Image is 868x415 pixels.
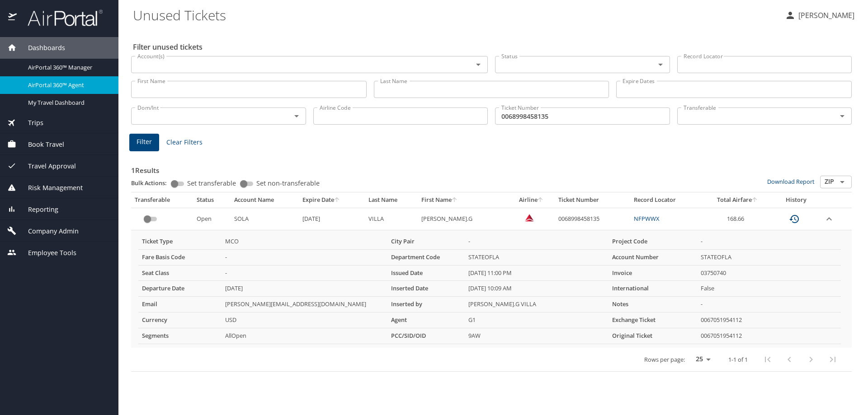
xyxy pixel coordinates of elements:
span: Travel Approval [17,161,76,171]
button: Open [290,110,303,122]
td: [PERSON_NAME].G VILLA [465,297,609,312]
td: 9AW [465,328,609,344]
td: [DATE] [222,281,387,297]
img: icon-airportal.png [8,9,18,27]
td: STATEOFLA [465,249,609,265]
h3: 1 Results [131,160,852,176]
th: City Pair [387,234,465,249]
h2: Filter unused tickets [133,40,854,54]
h1: Unused Tickets [133,1,778,29]
th: International [609,281,697,297]
th: Fare Basis Code [138,249,222,265]
span: Book Travel [17,140,64,149]
td: [DATE] [299,208,365,230]
th: Issued Date [387,265,465,281]
td: - [465,234,609,249]
th: Ticket Type [138,234,222,249]
td: False [697,281,841,297]
td: AllOpen [222,328,387,344]
td: Open [193,208,231,230]
td: 03750740 [697,265,841,281]
table: more info about unused tickets [138,234,841,344]
th: Currency [138,312,222,328]
button: Clear Filters [163,134,206,151]
th: Notes [609,297,697,312]
td: STATEOFLA [697,249,841,265]
th: Expire Date [299,192,365,208]
td: [DATE] 10:09 AM [465,281,609,297]
button: expand row [824,214,835,224]
th: Total Airfare [702,192,773,208]
span: Filter [137,136,152,148]
span: AirPortal 360™ Agent [28,81,108,89]
td: - [697,297,841,312]
th: Ticket Number [555,192,631,208]
p: Bulk Actions: [131,179,174,187]
th: Status [193,192,231,208]
th: Seat Class [138,265,222,281]
th: Last Name [365,192,418,208]
th: Segments [138,328,222,344]
th: First Name [418,192,508,208]
img: Delta Airlines [525,213,534,222]
a: NFPWWX [634,214,659,223]
a: Download Report [767,177,815,186]
th: Email [138,297,222,312]
td: - [222,265,387,281]
td: [DATE] 11:00 PM [465,265,609,281]
td: USD [222,312,387,328]
th: Project Code [609,234,697,249]
td: [PERSON_NAME][EMAIL_ADDRESS][DOMAIN_NAME] [222,297,387,312]
button: Filter [129,134,159,151]
td: 168.66 [702,208,773,230]
button: Open [836,110,849,122]
table: custom pagination table [131,192,852,372]
td: [PERSON_NAME].G [418,208,508,230]
button: Open [836,176,849,188]
th: Department Code [387,249,465,265]
th: Exchange Ticket [609,312,697,328]
td: 0068998458135 [555,208,631,230]
th: Departure Date [138,281,222,297]
th: Account Name [231,192,299,208]
th: Record Locator [630,192,702,208]
button: sort [452,197,458,203]
span: Employee Tools [17,248,76,258]
select: rows per page [689,353,714,366]
p: 1-1 of 1 [728,357,748,363]
th: Airline [508,192,554,208]
span: Dashboards [17,43,65,53]
td: - [697,234,841,249]
span: Company Admin [17,226,79,236]
th: Invoice [609,265,697,281]
th: History [773,192,820,208]
th: PCC/SID/OID [387,328,465,344]
p: [PERSON_NAME] [796,10,854,21]
span: Clear Filters [166,137,203,148]
td: MCO [222,234,387,249]
td: 0067051954112 [697,312,841,328]
td: VILLA [365,208,418,230]
span: Risk Management [17,183,83,193]
p: Rows per page: [644,357,685,363]
th: Original Ticket [609,328,697,344]
td: - [222,249,387,265]
button: sort [538,197,544,203]
button: Open [654,58,667,71]
button: Open [472,58,485,71]
td: 0067051954112 [697,328,841,344]
th: Account Number [609,249,697,265]
th: Inserted by [387,297,465,312]
th: Inserted Date [387,281,465,297]
button: [PERSON_NAME] [781,7,858,23]
div: Transferable [135,196,189,204]
span: My Travel Dashboard [28,98,108,107]
td: SOLA [231,208,299,230]
span: Set non-transferable [256,180,320,187]
button: sort [752,197,758,203]
td: G1 [465,312,609,328]
span: Reporting [17,205,58,214]
button: sort [334,197,340,203]
span: AirPortal 360™ Manager [28,63,108,72]
th: Agent [387,312,465,328]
